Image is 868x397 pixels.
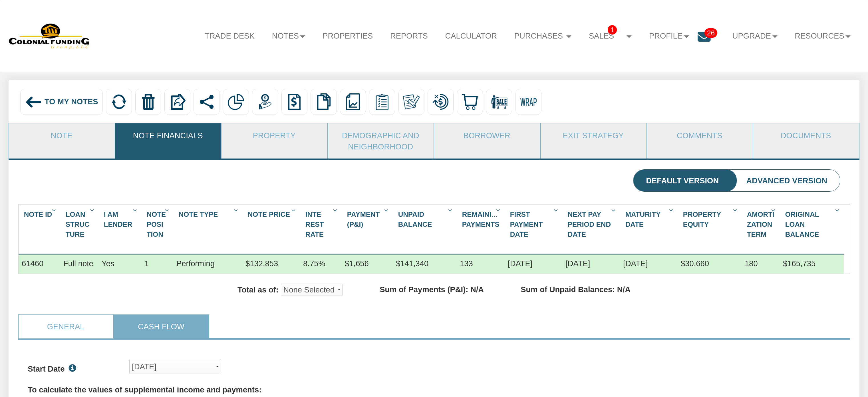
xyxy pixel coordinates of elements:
[9,123,114,147] a: Note
[506,25,580,48] a: Purchases
[520,93,537,110] img: wrap.svg
[173,254,242,274] div: Performing
[744,206,780,252] div: Amorti Zation Term Sort None
[432,93,449,110] img: loan_mod.png
[49,204,60,215] div: Column Menu
[147,210,166,238] span: Note Posi Tion
[179,210,218,218] span: Note Type
[28,384,840,395] div: To calculate the values of supplemental income and payments:
[87,204,98,215] div: Column Menu
[286,93,303,110] img: history.png
[782,206,843,243] div: Sort None
[786,25,859,48] a: Resources
[328,123,433,159] a: Demographic and Neighborhood
[227,93,244,110] img: partial.png
[289,204,299,215] div: Column Menu
[608,25,617,35] span: 1
[622,206,677,233] div: Sort None
[25,93,43,111] img: back_arrow_left_icon.svg
[680,206,741,233] div: Property Equity Sort None
[769,204,779,215] div: Column Menu
[507,206,562,243] div: Sort None
[102,258,114,269] div: Yes
[785,210,819,238] span: Original Loan Balance
[263,25,314,48] a: Notes
[633,170,732,191] li: Default Version
[436,25,506,48] a: Calculator
[505,254,562,274] div: 09/01/2021
[237,284,279,295] label: Total as of:
[19,315,113,338] a: General
[403,93,420,110] img: make_own.png
[21,206,60,232] div: Note Id Sort None
[510,210,543,238] span: First Payment Date
[393,254,457,274] div: $141,340
[564,206,620,243] div: Next Pay Period End Date Sort None
[678,254,742,274] div: $30,660
[281,284,343,296] button: None Selected
[382,204,392,215] div: Column Menu
[143,206,173,252] div: Note Posi Tion Sort None
[130,204,141,215] div: Column Menu
[395,206,456,233] div: Sort None
[300,254,342,274] div: 8.75%
[382,25,437,48] a: Reports
[244,206,300,232] div: Sort None
[568,210,611,238] span: Next Pay Period End Date
[331,204,341,215] div: Column Menu
[169,93,186,110] img: export.svg
[100,206,141,242] div: I Am Lender Sort None
[374,93,390,110] img: serviceOrders.png
[175,206,242,223] div: Note Type Sort None
[609,204,619,215] div: Column Menu
[302,206,341,243] div: Sort None
[244,206,300,232] div: Note Price Sort None
[564,206,620,243] div: Sort None
[395,206,456,233] div: Unpaid Balance Sort None
[314,25,382,48] a: Properties
[45,97,98,106] span: To My Notes
[704,28,717,38] span: 26
[162,204,173,215] div: Column Menu
[231,204,242,215] div: Column Menu
[459,206,504,242] div: Sort None
[62,206,98,252] div: Loan Struc Ture Sort None
[248,210,290,218] span: Note Price
[730,204,741,215] div: Column Menu
[742,254,780,274] div: 180
[315,93,332,110] img: copy.png
[647,123,752,147] a: Comments
[21,206,60,232] div: Sort None
[462,210,502,228] span: Remaining Payments
[66,210,90,238] span: Loan Struc Ture
[734,170,840,191] li: Advanced Version
[617,284,631,295] label: N/A
[104,210,132,228] span: I Am Lender
[753,123,859,147] a: Documents
[744,206,780,252] div: Sort None
[446,204,456,215] div: Column Menu
[625,210,660,228] span: Maturity Date
[345,93,361,110] img: reports.png
[198,93,215,110] img: share.svg
[100,206,141,242] div: Sort None
[833,204,843,215] div: Column Menu
[344,206,392,233] div: Payment (P&I) Sort None
[459,206,504,242] div: Remaining Payments Sort None
[541,123,646,147] a: Exit Strategy
[782,206,843,243] div: Original Loan Balance Sort None
[434,123,539,147] a: Borrower
[347,210,380,228] span: Payment (P&I)
[140,93,157,110] img: trash.png
[462,93,478,110] img: buy.svg
[641,25,698,48] a: Profile
[491,93,507,110] img: for_sale.png
[115,123,221,147] a: Note Financials
[380,284,468,295] label: Sum of Payments (P&I):
[562,254,620,274] div: 10/01/2025
[175,206,242,223] div: Sort None
[620,254,678,274] div: 08/01/2036
[143,206,173,252] div: Sort None
[24,210,52,218] span: Note Id
[398,210,432,228] span: Unpaid Balance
